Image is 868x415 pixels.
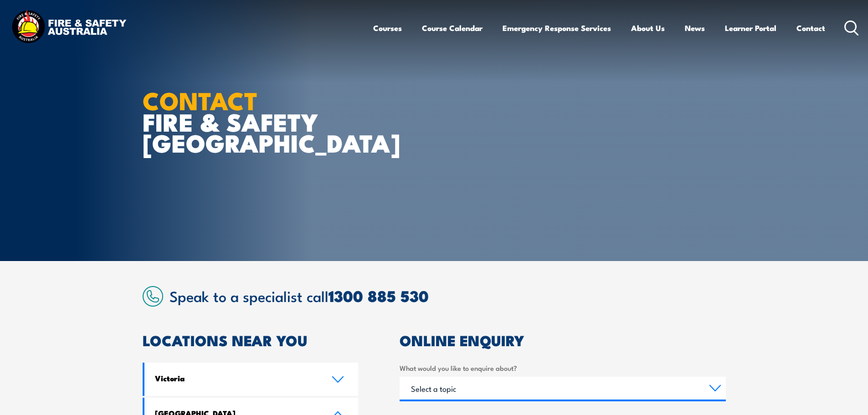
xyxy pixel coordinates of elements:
[143,89,368,153] h1: FIRE & SAFETY [GEOGRAPHIC_DATA]
[725,16,776,40] a: Learner Portal
[631,16,665,40] a: About Us
[143,81,258,118] strong: CONTACT
[503,16,611,40] a: Emergency Response Services
[400,333,726,346] h2: ONLINE ENQUIRY
[169,287,726,304] h2: Speak to a specialist call
[400,363,726,373] label: What would you like to enquire about?
[143,333,359,346] h2: LOCATIONS NEAR YOU
[155,373,318,383] h4: Victoria
[373,16,402,40] a: Courses
[796,16,825,40] a: Contact
[144,363,359,396] a: Victoria
[329,283,429,307] a: 1300 885 530
[422,16,483,40] a: Course Calendar
[685,16,705,40] a: News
